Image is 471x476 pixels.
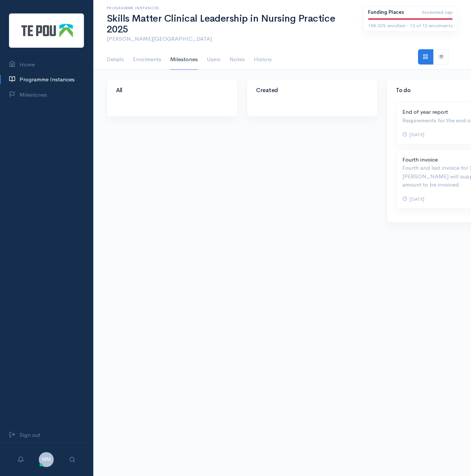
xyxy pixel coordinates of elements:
a: Details [107,49,124,70]
p: [DATE] [402,131,424,138]
p: [PERSON_NAME][GEOGRAPHIC_DATA] [107,35,354,43]
div: 108.33% enrolled - 13 of 12 enrolments [368,22,453,29]
h6: Programme Instances [107,6,354,10]
span: Exceeded cap [422,9,453,16]
img: Te Pou [9,13,84,48]
a: Milestones [170,49,198,70]
a: MM [39,455,54,463]
h1: Skills Matter Clinical Leadership in Nursing Practice 2025 [107,13,354,35]
p: [DATE] [402,195,424,203]
a: Notes [230,49,245,70]
a: History [254,49,272,70]
h4: All [116,87,228,94]
h4: Created [256,87,368,94]
a: Users [207,49,221,70]
span: MM [39,452,54,467]
b: Funding Places [368,9,404,15]
a: Enrolments [133,49,161,70]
